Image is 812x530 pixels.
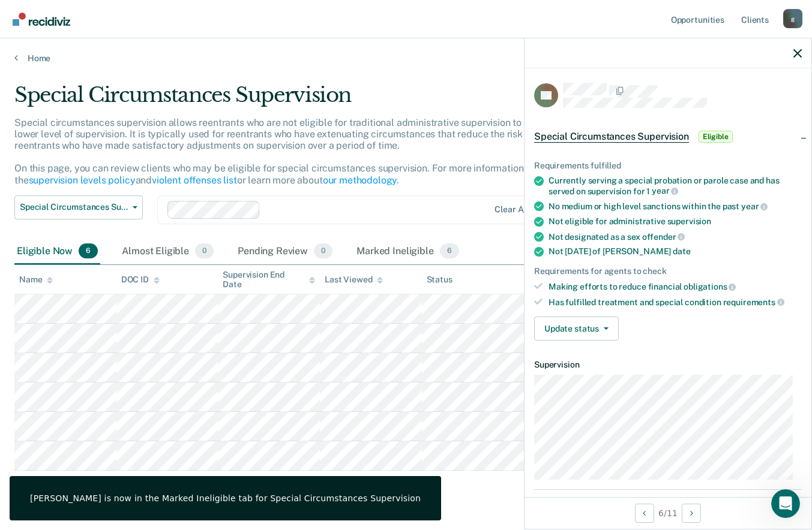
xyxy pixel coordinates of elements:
span: 6 [79,243,98,259]
span: Special Circumstances Supervision [20,202,128,212]
span: 0 [314,243,332,259]
iframe: Intercom live chat [771,489,800,518]
span: date [673,246,690,256]
div: Not designated as a sex [549,231,802,242]
span: 0 [195,243,214,259]
div: Eligible Now [14,239,100,265]
dt: Supervision [534,360,802,370]
div: Last Viewed [325,275,383,285]
div: Pending Review [235,239,335,265]
span: requirements [723,297,784,307]
div: No medium or high level sanctions within the past [549,201,802,212]
div: Requirements fulfilled [534,161,802,171]
div: Has fulfilled treatment and special condition [549,297,802,308]
div: Currently serving a special probation or parole case and has served on supervision for 1 [549,176,802,196]
div: Not eligible for administrative [549,216,802,227]
div: 6 / 11 [525,497,811,529]
a: supervision levels policy [29,174,136,186]
div: Name [19,275,53,285]
div: Requirements for agents to check [534,266,802,276]
a: violent offenses list [152,174,237,186]
div: DOC ID [121,275,160,285]
div: Special Circumstances Supervision [14,83,624,117]
span: obligations [684,282,736,291]
span: year [652,186,678,195]
div: Status [427,275,453,285]
div: g [783,9,802,28]
span: year [741,201,768,211]
a: Home [14,53,798,64]
div: Making efforts to reduce financial [549,281,802,292]
button: Previous Opportunity [635,504,654,523]
button: Update status [534,317,619,341]
span: supervision [667,216,711,226]
span: offender [642,232,685,242]
div: Clear agents [495,204,546,215]
span: 6 [440,243,459,259]
a: our methodology [323,174,397,186]
div: [PERSON_NAME] is now in the Marked Ineligible tab for Special Circumstances Supervision [30,493,421,504]
div: Supervision End Date [223,270,315,290]
img: Recidiviz [13,13,70,26]
div: Not [DATE] of [PERSON_NAME] [549,246,802,257]
div: Almost Eligible [119,239,216,265]
button: Next Opportunity [682,504,701,523]
span: Eligible [699,131,733,143]
div: Marked Ineligible [354,239,462,265]
p: Special circumstances supervision allows reentrants who are not eligible for traditional administ... [14,117,604,186]
div: Special Circumstances SupervisionEligible [525,118,811,156]
span: Special Circumstances Supervision [534,131,689,143]
button: Profile dropdown button [783,9,802,28]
